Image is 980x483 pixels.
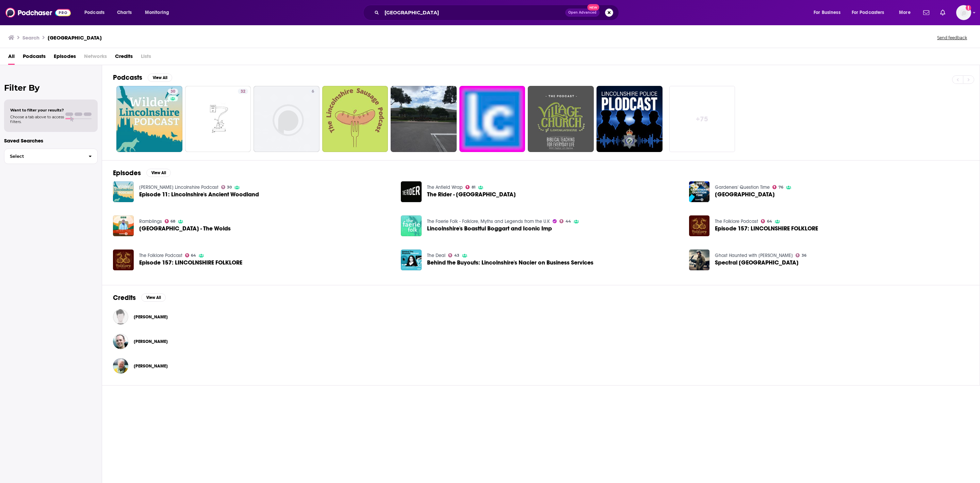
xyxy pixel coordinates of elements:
input: Search podcasts, credits, & more... [382,7,565,18]
a: CreditsView All [113,293,166,302]
button: Andrew PantonAndrew Panton [113,331,969,352]
a: +75 [669,86,735,152]
a: The Anfield Wrap [427,184,463,190]
a: Carol Kerry-Green [134,363,168,369]
span: More [899,8,911,17]
a: All [8,51,15,65]
span: 30 [227,186,232,189]
h2: Podcasts [113,73,142,82]
span: [GEOGRAPHIC_DATA] [715,192,775,197]
h3: [GEOGRAPHIC_DATA] [48,34,102,41]
a: Podcasts [23,51,46,65]
span: Open Advanced [568,11,597,14]
span: Podcasts [84,8,104,17]
span: Select [4,154,83,159]
img: User Profile [956,5,971,20]
button: Open AdvancedNew [565,9,600,17]
span: 64 [767,220,772,223]
span: 64 [191,254,196,257]
span: 76 [779,186,783,189]
a: Wilder Lincolnshire Podcast [139,184,218,190]
svg: Add a profile image [966,5,971,11]
a: Episodes [54,51,76,65]
span: Networks [84,51,107,65]
a: Show notifications dropdown [937,7,948,18]
span: Want to filter your results? [10,108,64,112]
a: Lincolnshire [715,192,775,197]
span: 81 [472,186,475,189]
img: Podchaser - Follow, Share and Rate Podcasts [5,6,71,19]
a: Behind the Buyouts: Lincolnshire's Nacier on Business Services [427,260,593,266]
a: Ghost Haunted with Molly [715,253,793,258]
span: For Podcasters [852,8,884,17]
button: open menu [140,7,178,18]
button: open menu [80,7,113,18]
a: 30 [221,185,232,189]
button: open menu [809,7,849,18]
button: View All [148,74,172,82]
img: Episode 11: Lincolnshire's Ancient Woodland [113,181,134,202]
a: 68 [165,219,176,223]
a: 32 [185,86,251,152]
a: The Rider - Lincolnshire [427,192,516,197]
span: The Rider - [GEOGRAPHIC_DATA] [427,192,516,197]
a: 44 [559,219,571,223]
span: 6 [312,88,314,95]
img: Carol Kerry-Green [113,358,128,374]
p: Saved Searches [4,137,98,144]
span: Monitoring [145,8,169,17]
img: Lincolnshire's Boastful Boggart and Iconic Imp [401,215,422,236]
a: 43 [448,253,459,257]
span: 36 [802,254,806,257]
a: 30 [168,89,178,94]
span: Charts [117,8,132,17]
button: open menu [847,7,894,18]
button: Select [4,149,98,164]
button: Send feedback [935,35,969,41]
span: Lincolnshire's Boastful Boggart and Iconic Imp [427,226,552,231]
a: 81 [465,185,475,189]
span: For Business [814,8,840,17]
span: [PERSON_NAME] [134,363,168,369]
a: Lincolnshire - The Wolds [113,215,134,236]
a: Andrew Panton [134,339,168,344]
img: Lincolnshire [689,181,710,202]
a: Credits [115,51,133,65]
img: Episode 157: LINCOLNSHIRE FOLKLORE [689,215,710,236]
button: open menu [894,7,919,18]
a: EpisodesView All [113,169,171,177]
a: The Deal [427,253,445,258]
h3: Search [22,34,39,41]
a: Episode 157: LINCOLNSHIRE FOLKLORE [139,260,242,266]
a: Show notifications dropdown [920,7,932,18]
a: Charts [113,7,136,18]
img: Episode 157: LINCOLNSHIRE FOLKLORE [113,250,134,270]
span: 43 [454,254,459,257]
a: Ramblings [139,218,162,224]
span: Spectral [GEOGRAPHIC_DATA] [715,260,799,266]
img: Spectral Lincolnshire [689,250,710,270]
a: 6 [254,86,320,152]
img: Hannah Sylvester [113,309,128,324]
span: 32 [241,88,245,95]
h2: Credits [113,293,136,302]
div: Search podcasts, credits, & more... [370,5,625,20]
a: Lincolnshire - The Wolds [139,226,231,231]
span: Episode 157: LINCOLNSHIRE FOLKLORE [715,226,818,231]
img: Behind the Buyouts: Lincolnshire's Nacier on Business Services [401,250,422,270]
button: View All [141,293,166,302]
